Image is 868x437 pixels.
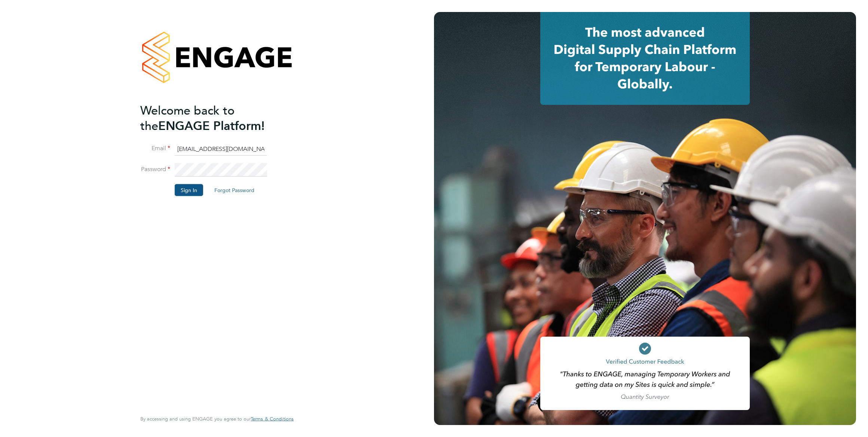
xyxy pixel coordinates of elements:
label: Password [140,166,170,173]
h2: ENGAGE Platform! [140,103,286,133]
label: Email [140,145,170,152]
span: By accessing and using ENGAGE you agree to our [140,416,294,422]
span: Welcome back to the [140,103,235,133]
input: Enter your work email... [175,142,267,156]
button: Sign In [175,184,203,196]
a: Terms & Conditions [251,416,294,422]
button: Forgot Password [208,184,260,196]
